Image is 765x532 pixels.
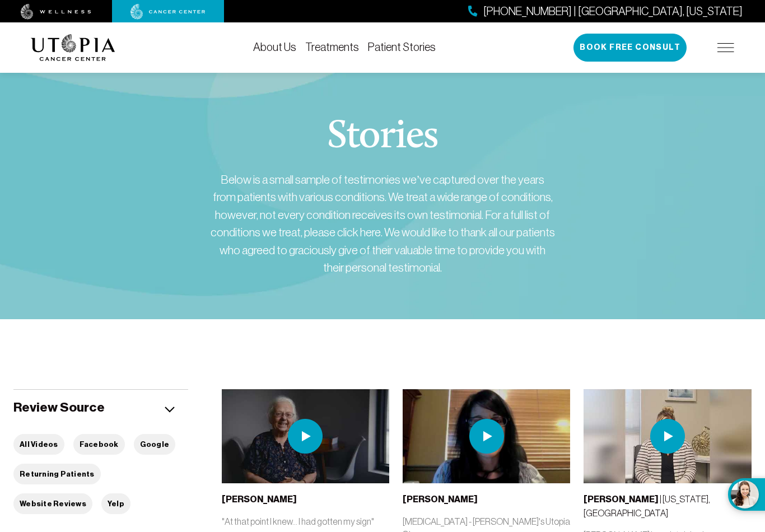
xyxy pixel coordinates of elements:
h5: Review Source [13,399,105,416]
a: Patient Stories [368,41,436,53]
button: All Videos [13,434,64,455]
a: Treatments [305,41,359,53]
button: Book Free Consult [573,34,687,62]
div: Below is a small sample of testimonies we’ve captured over the years from patients with various c... [209,171,556,277]
a: About Us [253,41,296,53]
b: [PERSON_NAME] [584,494,659,505]
img: wellness [21,4,91,20]
button: Yelp [101,493,130,514]
img: play icon [650,419,685,454]
img: thumbnail [222,389,389,483]
p: "At that point I knew... I had gotten my sign" [222,515,389,528]
b: [PERSON_NAME] [222,494,297,505]
img: icon-hamburger [717,43,734,52]
b: [PERSON_NAME] [403,494,478,505]
button: Returning Patients [13,464,101,484]
img: play icon [469,419,504,454]
img: logo [31,34,115,61]
a: [PHONE_NUMBER] | [GEOGRAPHIC_DATA], [US_STATE] [468,3,743,20]
button: Website Reviews [13,493,92,514]
button: Facebook [73,434,125,455]
img: icon [165,407,175,413]
h1: Stories [327,117,438,157]
img: thumbnail [584,389,751,483]
img: cancer center [130,4,206,20]
img: play icon [288,419,323,454]
span: [PHONE_NUMBER] | [GEOGRAPHIC_DATA], [US_STATE] [483,3,743,20]
span: | [US_STATE], [GEOGRAPHIC_DATA] [584,494,710,518]
img: thumbnail [403,389,570,483]
button: Google [134,434,176,455]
